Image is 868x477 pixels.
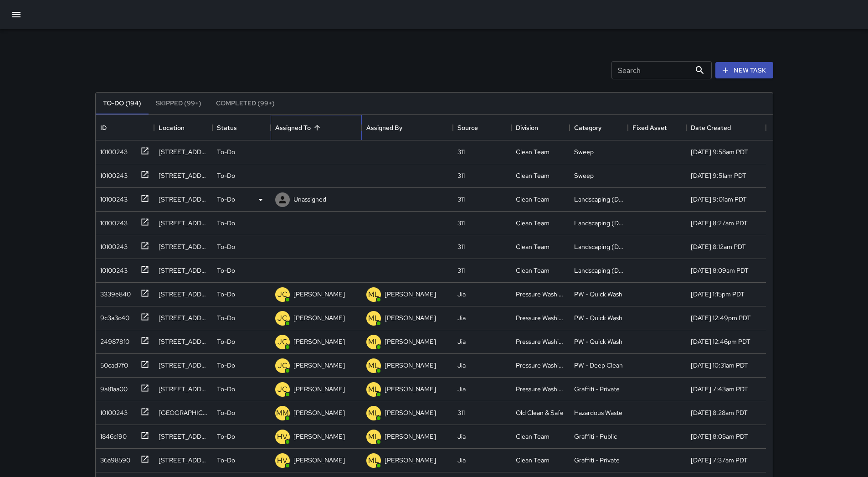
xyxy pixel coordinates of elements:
[97,452,130,465] div: 36a98590
[574,290,622,299] div: PW - Quick Wash
[97,215,128,228] div: 10100243
[293,337,345,346] p: [PERSON_NAME]
[368,360,379,371] p: ML
[457,361,466,370] div: Jia
[516,432,550,441] div: Clean Team
[453,115,511,140] div: Source
[97,404,128,417] div: 10100243
[691,313,751,322] div: 8/13/2025, 12:49pm PDT
[691,384,748,394] div: 8/11/2025, 7:43am PDT
[516,337,565,346] div: Pressure Washing
[574,456,620,465] div: Graffiti - Private
[97,262,128,275] div: 10100243
[277,337,288,347] p: JC
[691,361,748,370] div: 8/13/2025, 10:31am PDT
[691,432,748,441] div: 8/14/2025, 8:05am PDT
[715,62,773,79] button: New Task
[516,171,550,180] div: Clean Team
[516,242,550,251] div: Clean Team
[574,195,623,204] div: Landscaping (DG & Weeds)
[159,290,208,299] div: 986 Mission Street
[691,147,748,156] div: 8/14/2025, 9:58am PDT
[457,266,465,275] div: 311
[217,171,235,180] p: To-Do
[159,408,208,417] div: 8 Mint Plaza
[574,171,594,180] div: Sweep
[457,408,465,417] div: 311
[217,456,235,465] p: To-Do
[217,408,235,417] p: To-Do
[368,384,379,395] p: ML
[97,191,128,204] div: 10100243
[691,337,750,346] div: 8/13/2025, 12:46pm PDT
[574,242,623,251] div: Landscaping (DG & Weeds)
[516,313,565,322] div: Pressure Washing
[100,115,107,140] div: ID
[457,456,466,465] div: Jia
[217,147,235,156] p: To-Do
[516,266,550,275] div: Clean Team
[159,242,208,251] div: 1345 Mission Street
[574,313,622,322] div: PW - Quick Wash
[217,290,235,299] p: To-Do
[691,242,746,251] div: 8/14/2025, 8:12am PDT
[217,266,235,275] p: To-Do
[368,289,379,300] p: ML
[574,337,622,346] div: PW - Quick Wash
[293,456,345,465] p: [PERSON_NAME]
[574,361,623,370] div: PW - Deep Clean
[277,384,288,395] p: JC
[159,384,208,394] div: 1020 Market Street
[159,313,208,322] div: 51 Mason Street
[97,357,128,370] div: 50cad7f0
[159,115,185,140] div: Location
[385,290,436,299] p: [PERSON_NAME]
[691,290,745,299] div: 8/13/2025, 1:15pm PDT
[97,428,127,441] div: 1846c190
[691,456,748,465] div: 8/14/2025, 7:37am PDT
[97,167,128,180] div: 10100243
[574,115,601,140] div: Category
[293,384,345,394] p: [PERSON_NAME]
[691,115,731,140] div: Date Created
[516,290,565,299] div: Pressure Washing
[217,115,237,140] div: Status
[362,115,453,140] div: Assigned By
[271,115,362,140] div: Assigned To
[516,218,550,228] div: Clean Team
[293,313,345,322] p: [PERSON_NAME]
[217,432,235,441] p: To-Do
[457,337,466,346] div: Jia
[457,115,478,140] div: Source
[293,195,326,204] p: Unassigned
[516,384,565,394] div: Pressure Washing
[457,218,465,228] div: 311
[368,313,379,324] p: ML
[368,455,379,466] p: ML
[574,147,594,156] div: Sweep
[368,431,379,442] p: ML
[212,115,271,140] div: Status
[628,115,686,140] div: Fixed Asset
[277,313,288,324] p: JC
[457,242,465,251] div: 311
[217,195,235,204] p: To-Do
[159,361,208,370] div: 1190 Mission Street
[97,238,128,251] div: 10100243
[516,115,538,140] div: Division
[277,360,288,371] p: JC
[574,432,617,441] div: Graffiti - Public
[97,286,131,299] div: 3339e840
[149,93,209,114] button: Skipped (99+)
[154,115,212,140] div: Location
[217,242,235,251] p: To-Do
[311,121,324,134] button: Sort
[385,313,436,322] p: [PERSON_NAME]
[457,313,466,322] div: Jia
[277,431,288,442] p: HV
[385,361,436,370] p: [PERSON_NAME]
[516,147,550,156] div: Clean Team
[511,115,570,140] div: Division
[293,432,345,441] p: [PERSON_NAME]
[516,408,564,417] div: Old Clean & Safe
